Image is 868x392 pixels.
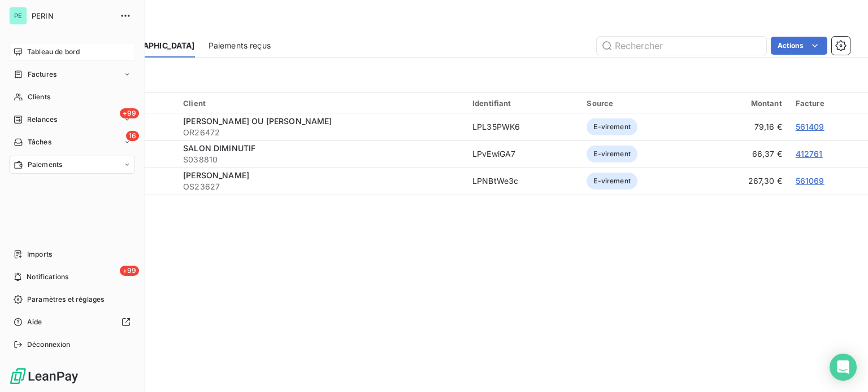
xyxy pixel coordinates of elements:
[183,181,459,192] span: OS23627
[9,367,79,385] img: Logo LeanPay
[466,140,580,168] td: LPvEwiGA7
[700,140,788,168] td: 66,37 €
[27,47,80,57] span: Tableau de bord
[9,133,135,151] a: 16Tâches
[28,69,57,80] span: Factures
[27,114,57,125] span: Relances
[9,111,135,129] a: +99Relances
[27,340,71,350] span: Déconnexion
[587,146,637,162] span: E-virement
[587,99,693,108] div: Source
[587,173,637,190] span: E-virement
[796,122,824,131] a: 561409
[700,168,788,195] td: 267,30 €
[126,131,139,141] span: 16
[9,245,135,263] a: Imports
[28,137,51,147] span: Tâches
[771,37,827,55] button: Actions
[587,118,637,135] span: E-virement
[120,108,139,118] span: +99
[9,7,27,25] div: PE
[183,116,332,126] span: [PERSON_NAME] OU [PERSON_NAME]
[700,113,788,140] td: 79,16 €
[183,99,459,108] div: Client
[796,176,824,186] a: 561069
[120,266,139,276] span: +99
[466,168,580,195] td: LPNBtWe3c
[706,99,782,108] div: Montant
[466,113,580,140] td: LPL35PWK6
[183,154,459,165] span: S038810
[9,65,135,83] a: Factures
[27,294,104,305] span: Paramètres et réglages
[9,43,135,61] a: Tableau de bord
[796,99,861,108] div: Facture
[27,317,42,327] span: Aide
[9,156,135,174] a: Paiements
[472,99,573,108] div: Identifiant
[27,249,52,259] span: Imports
[597,37,766,55] input: Rechercher
[28,160,62,170] span: Paiements
[183,143,255,153] span: SALON DIMINUTIF
[183,170,249,180] span: [PERSON_NAME]
[183,127,459,138] span: OR26472
[830,354,857,381] div: Open Intercom Messenger
[32,11,113,20] span: PERIN
[27,272,68,282] span: Notifications
[9,313,135,331] a: Aide
[209,40,271,51] span: Paiements reçus
[9,88,135,106] a: Clients
[28,92,50,102] span: Clients
[9,290,135,309] a: Paramètres et réglages
[796,149,823,158] a: 412761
